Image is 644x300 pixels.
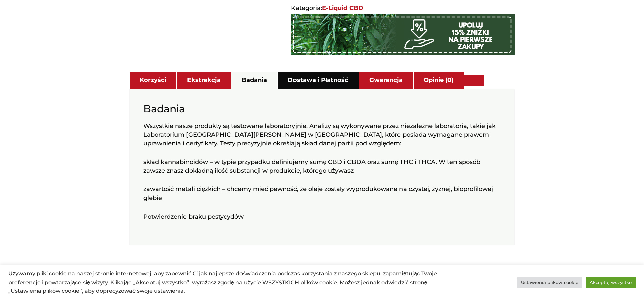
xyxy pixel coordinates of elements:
[291,3,515,13] span: Kategoria:
[322,4,363,12] a: E-Liquid CBD
[8,269,447,295] div: Używamy pliki cookie na naszej stronie internetowej, aby zapewnić Ci jak najlepsze doświadczenia ...
[187,73,221,88] a: Ekstrakcja
[369,73,403,88] a: Gwarancja
[517,277,582,288] a: Ustawienia plików cookie
[143,122,496,147] span: Wszystkie nasze produkty są testowane laboratoryjnie. Analizy są wykonywane przez niezależne labo...
[288,73,348,88] a: Dostawa i Płatność
[143,185,493,202] span: zawartość metali ciężkich – chcemy mieć pewność, że oleje zostały wyprodukowane na czystej, żyzne...
[143,158,480,174] span: skład kannabinoidów – w typie przypadku definiujemy sumę CBD i CBDA oraz sumę THC i THCA. W ten s...
[143,102,501,115] h2: Badania
[586,277,636,288] a: Akceptuj wszystko
[143,213,244,220] span: Potwierdzenie braku pestycydów
[424,73,453,88] a: Opinie (0)
[241,73,267,88] a: Badania
[140,73,166,88] a: Korzyści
